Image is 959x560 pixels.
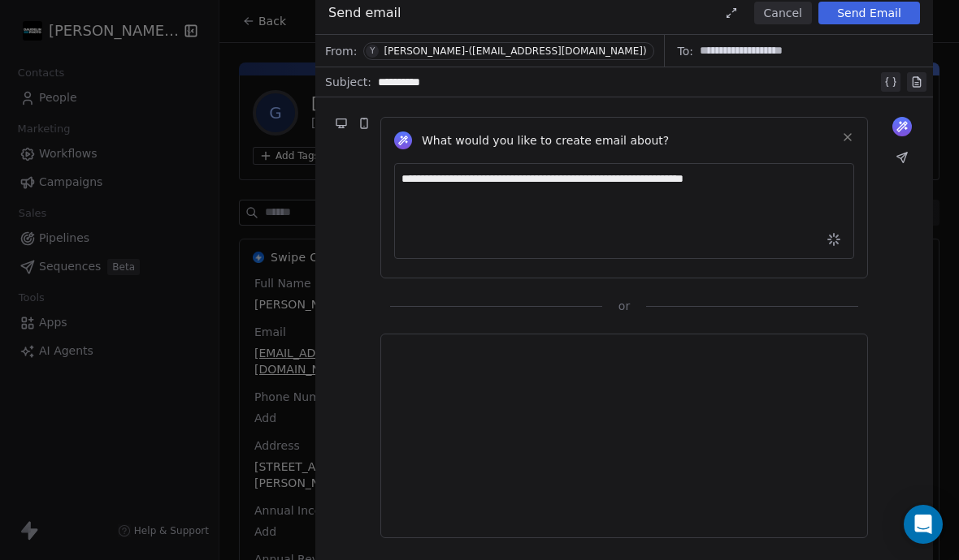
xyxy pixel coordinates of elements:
button: Send Email [818,2,920,24]
span: Subject: [325,74,371,95]
span: What would you like to create email about? [422,132,669,149]
span: Send email [328,3,401,23]
span: To: [678,43,693,59]
div: Open Intercom Messenger [904,505,943,544]
div: Y [370,45,375,58]
div: [PERSON_NAME]-([EMAIL_ADDRESS][DOMAIN_NAME]) [384,45,646,57]
span: From: [325,43,357,59]
span: or [618,298,630,314]
button: Cancel [754,2,812,24]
